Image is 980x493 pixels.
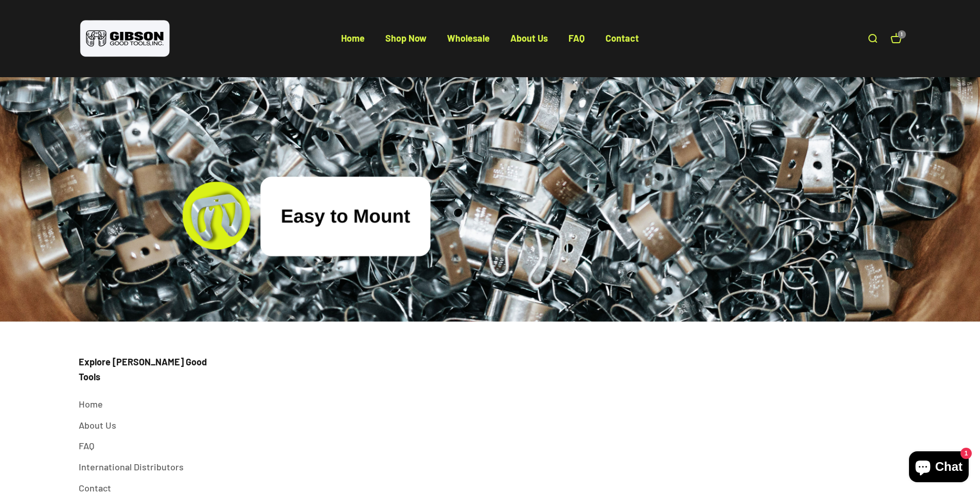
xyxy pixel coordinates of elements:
a: About Us [79,418,116,433]
a: Shop Now [385,32,426,44]
inbox-online-store-chat: Shopify online store chat [906,451,972,485]
a: Wholesale [447,32,490,44]
cart-count: 1 [898,30,906,39]
a: Home [341,32,365,44]
a: About Us [510,32,548,44]
p: Explore [PERSON_NAME] Good Tools [79,355,207,384]
a: FAQ [79,438,94,453]
a: Home [79,397,103,412]
a: Contact [605,32,639,44]
a: International Distributors [79,460,184,474]
a: FAQ [568,32,585,44]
